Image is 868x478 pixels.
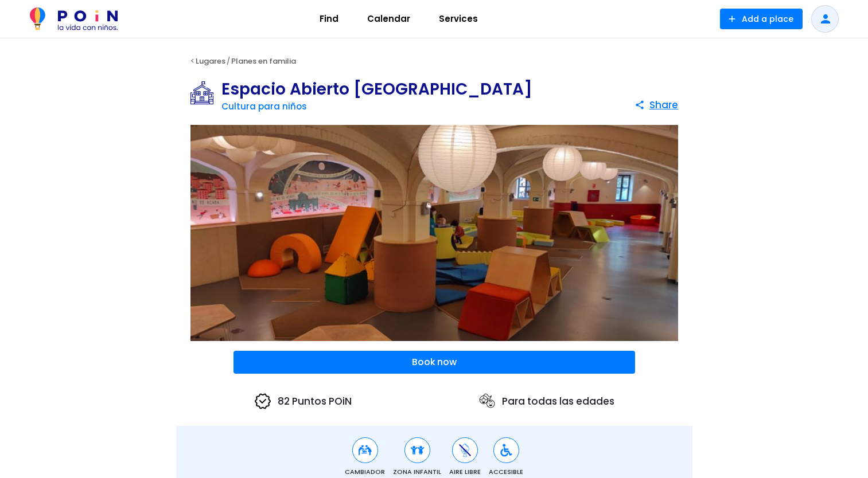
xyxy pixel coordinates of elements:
a: Calendar [353,5,425,33]
span: Find [314,10,344,28]
button: Add a place [720,9,803,29]
img: verified icon [254,392,272,410]
img: Espacio Abierto Quinta de los Molinos [190,125,678,342]
p: 82 Puntos POiN [254,392,352,410]
img: ages icon [478,392,496,410]
img: Accesible [499,443,513,457]
span: Aire Libre [449,467,481,477]
img: Cambiador [358,443,372,457]
a: Find [305,5,353,33]
a: Services [425,5,492,33]
p: Para todas las edades [478,392,614,410]
a: Planes en familia [231,56,296,66]
button: Book now [233,351,635,374]
span: Zona Infantil [393,467,441,477]
a: Cultura para niños [221,100,307,112]
img: Cultura para niños [190,81,221,104]
span: Cambiador [345,467,385,477]
span: Accesible [489,467,523,477]
img: Zona Infantil [410,443,425,457]
a: Lugares [196,56,225,66]
h1: Espacio Abierto [GEOGRAPHIC_DATA] [221,81,532,97]
span: Services [434,10,483,28]
img: Aire Libre [458,443,472,457]
img: POiN [30,7,118,30]
span: Calendar [362,10,415,28]
div: < / [176,53,692,70]
button: Share [635,95,678,115]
